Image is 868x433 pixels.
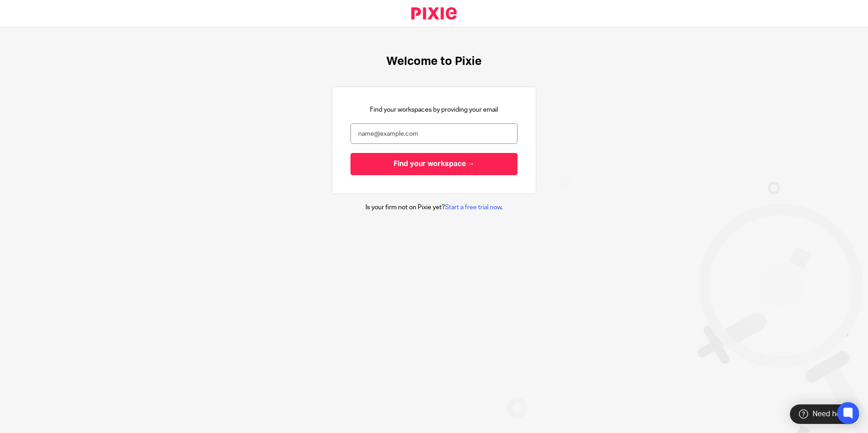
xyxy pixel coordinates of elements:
p: Is your firm not on Pixie yet? . [365,203,503,212]
input: Find your workspace → [350,153,518,175]
p: Find your workspaces by providing your email [370,105,498,114]
div: Need help? [790,404,859,424]
a: Start a free trial now [445,204,501,211]
input: name@example.com [350,123,518,144]
h1: Welcome to Pixie [386,54,482,69]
